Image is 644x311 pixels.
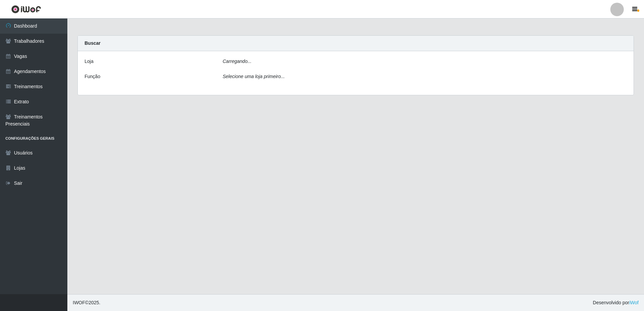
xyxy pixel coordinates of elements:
[223,59,252,64] i: Carregando...
[85,73,100,80] label: Função
[593,299,639,306] span: Desenvolvido por
[73,299,100,306] span: © 2025 .
[73,300,85,305] span: IWOF
[11,5,41,13] img: CoreUI Logo
[629,300,639,305] a: iWof
[85,40,100,46] strong: Buscar
[223,74,285,79] i: Selecione uma loja primeiro...
[85,58,93,65] label: Loja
